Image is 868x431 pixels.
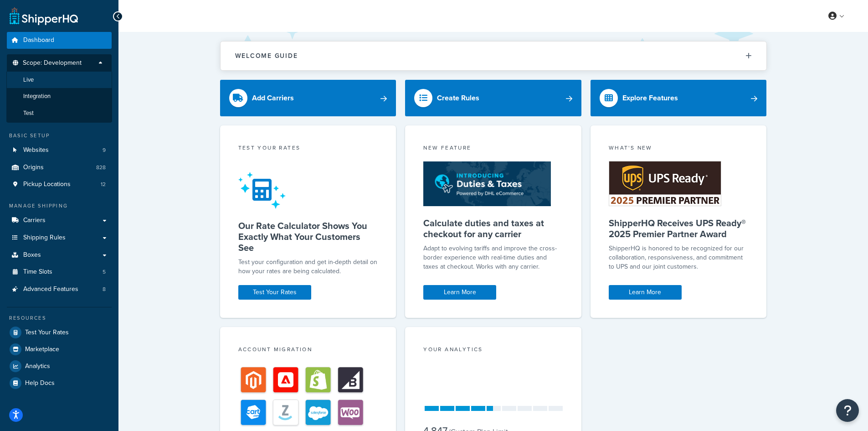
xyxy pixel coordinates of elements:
[103,286,106,293] span: 8
[7,202,112,210] div: Manage Shipping
[423,244,563,271] p: Adapt to evolving tariffs and improve the cross-border experience with real-time duties and taxes...
[25,346,59,353] span: Marketplace
[103,268,106,276] span: 5
[23,251,41,259] span: Boxes
[7,142,112,159] a: Websites9
[25,363,50,370] span: Analytics
[23,76,34,84] span: Live
[609,244,749,271] p: ShipperHQ is honored to be recognized for our collaboration, responsiveness, and commitment to UP...
[423,285,496,300] a: Learn More
[7,264,112,280] li: Time Slots
[238,144,378,154] div: Test your rates
[101,181,106,188] span: 12
[6,105,112,122] li: Test
[25,329,69,337] span: Test Your Rates
[252,92,294,104] div: Add Carriers
[609,218,749,239] h5: ShipperHQ Receives UPS Ready® 2025 Premier Partner Award
[609,144,749,154] div: What's New
[238,258,378,276] div: Test your configuration and get in-depth detail on how your rates are being calculated.
[609,285,682,300] a: Learn More
[7,324,112,341] a: Test Your Rates
[423,345,563,356] div: Your Analytics
[23,146,49,154] span: Websites
[220,80,396,116] a: Add Carriers
[7,159,112,176] li: Origins
[7,375,112,391] a: Help Docs
[23,109,34,117] span: Test
[23,217,46,224] span: Carriers
[7,358,112,374] a: Analytics
[6,72,112,88] li: Live
[7,176,112,193] a: Pickup Locations12
[6,88,112,105] li: Integration
[221,42,766,70] button: Welcome Guide
[7,176,112,193] li: Pickup Locations
[7,32,112,49] a: Dashboard
[23,164,44,171] span: Origins
[7,281,112,298] a: Advanced Features8
[238,220,378,253] h5: Our Rate Calculator Shows You Exactly What Your Customers See
[836,399,859,422] button: Open Resource Center
[96,164,106,171] span: 828
[7,159,112,176] a: Origins828
[7,132,112,140] div: Basic Setup
[7,264,112,280] a: Time Slots5
[7,341,112,358] a: Marketplace
[7,142,112,159] li: Websites
[23,59,82,67] span: Scope: Development
[238,285,311,300] a: Test Your Rates
[23,181,71,188] span: Pickup Locations
[7,212,112,229] a: Carriers
[622,92,678,104] div: Explore Features
[235,52,298,59] h2: Welcome Guide
[591,80,767,116] a: Explore Features
[405,80,581,116] a: Create Rules
[23,286,78,293] span: Advanced Features
[437,92,479,104] div: Create Rules
[103,146,106,154] span: 9
[238,345,378,356] div: Account Migration
[25,379,55,387] span: Help Docs
[23,234,66,242] span: Shipping Rules
[7,281,112,298] li: Advanced Features
[23,93,51,100] span: Integration
[423,218,563,239] h5: Calculate duties and taxes at checkout for any carrier
[423,144,563,154] div: New Feature
[7,229,112,246] a: Shipping Rules
[23,268,52,276] span: Time Slots
[7,247,112,264] a: Boxes
[7,314,112,322] div: Resources
[23,36,54,44] span: Dashboard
